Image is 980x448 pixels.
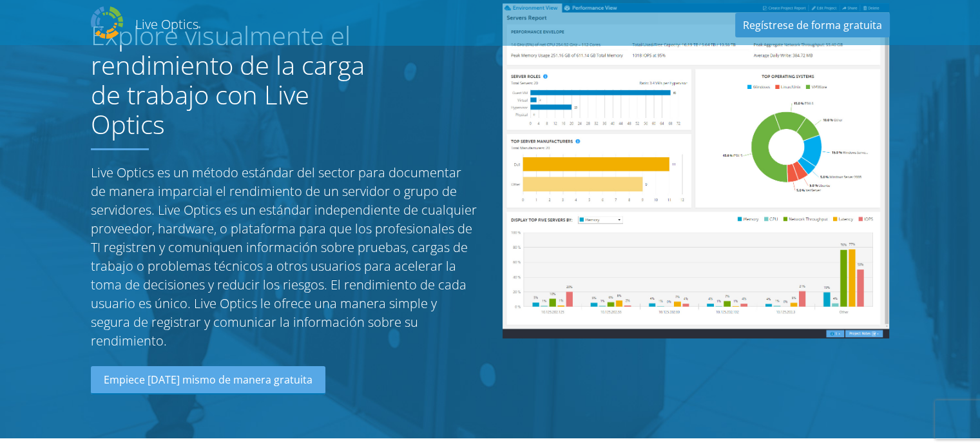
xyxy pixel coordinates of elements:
[135,15,198,33] h2: Live Optics
[91,366,325,394] a: Empiece [DATE] mismo de manera gratuita
[91,21,381,139] h1: Explore visualmente el rendimiento de la carga de trabajo con Live Optics
[735,13,890,37] a: Regístrese de forma gratuita
[91,163,477,350] p: Live Optics es un método estándar del sector para documentar de manera imparcial el rendimiento d...
[503,3,889,338] img: Server Report
[91,6,123,39] img: Dell Dpack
